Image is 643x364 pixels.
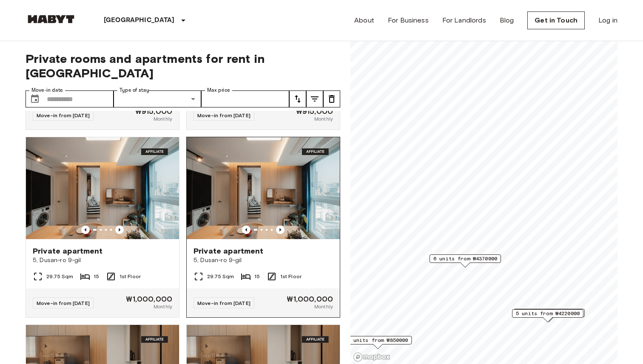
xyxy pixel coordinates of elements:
[26,90,43,107] button: Choose date
[516,310,580,317] span: 5 units from ₩4220000
[31,87,63,94] label: Move-in date
[254,273,259,280] span: 15
[433,255,497,262] span: 6 units from ₩4370000
[115,226,124,234] button: Previous image
[314,115,333,123] span: Monthly
[186,137,340,318] a: Marketing picture of unit EP-CV-GS-101-1403Previous imagePrevious imagePrivate apartment5, Dusan-...
[280,273,302,280] span: 1st Floor
[207,87,230,94] label: Max price
[500,15,514,25] a: Blog
[430,254,501,268] div: Map marker
[306,90,323,107] button: tune
[197,300,250,306] span: Move-in from [DATE]
[126,295,172,303] span: ₩1,000,000
[26,137,179,318] a: Marketing picture of unit EP-CV-GS-101-1404Previous imagePrevious imagePrivate apartment5, Dusan-...
[154,303,172,310] span: Monthly
[193,246,264,256] span: Private apartment
[37,300,90,306] span: Move-in from [DATE]
[119,87,149,94] label: Type of stay
[26,15,77,23] img: Habyt
[26,137,179,239] img: Marketing picture of unit EP-CV-GS-101-1404
[276,226,285,234] button: Previous image
[512,309,583,322] div: Map marker
[289,90,306,107] button: tune
[314,303,333,310] span: Monthly
[323,90,340,107] button: tune
[388,15,429,25] a: For Business
[242,226,250,234] button: Previous image
[104,15,175,25] p: [GEOGRAPHIC_DATA]
[353,352,390,362] a: Mapbox logo
[135,107,172,115] span: ₩915,000
[193,256,333,265] span: 5, Dusan-ro 9-gil
[296,107,333,115] span: ₩915,000
[347,336,408,344] span: 9 units from ₩850000
[26,51,340,80] span: Private rooms and apartments for rent in [GEOGRAPHIC_DATA]
[197,112,250,119] span: Move-in from [DATE]
[37,112,90,119] span: Move-in from [DATE]
[513,309,585,322] div: Map marker
[154,115,172,123] span: Monthly
[33,246,103,256] span: Private apartment
[354,15,374,25] a: About
[527,11,585,29] a: Get in Touch
[81,226,90,234] button: Previous image
[598,15,617,25] a: Log in
[46,273,73,280] span: 29.75 Sqm
[33,256,172,265] span: 5, Dusan-ro 9-gil
[287,295,333,303] span: ₩1,000,000
[119,273,141,280] span: 1st Floor
[207,273,234,280] span: 29.75 Sqm
[343,336,412,349] div: Map marker
[187,137,340,239] img: Marketing picture of unit EP-CV-GS-101-1403
[94,273,99,280] span: 15
[442,15,486,25] a: For Landlords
